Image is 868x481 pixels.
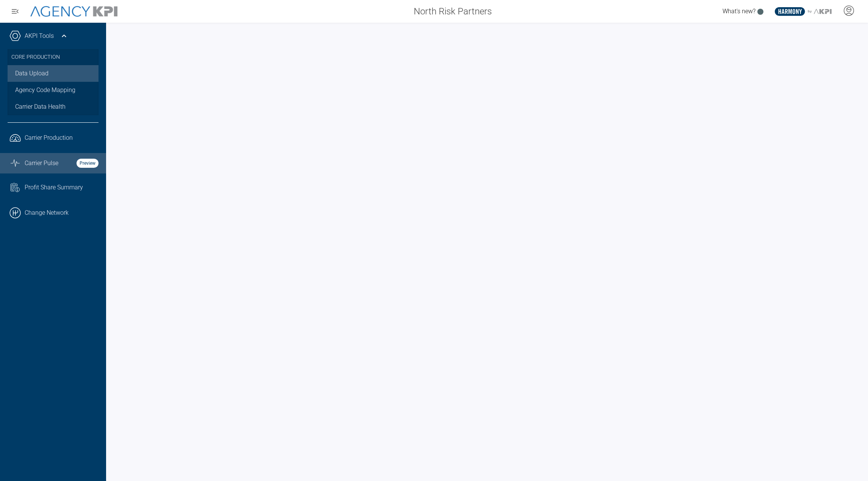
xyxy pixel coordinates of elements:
[8,65,99,82] a: Data Upload
[77,159,99,168] strong: Preview
[8,82,99,98] a: Agency Code Mapping
[25,133,73,142] span: Carrier Production
[723,8,755,15] span: What's new?
[25,31,54,41] a: AKPI Tools
[11,49,95,65] h3: Core Production
[25,159,58,168] span: Carrier Pulse
[8,98,99,115] a: Carrier Data Health
[414,5,492,18] span: North Risk Partners
[25,183,83,192] span: Profit Share Summary
[30,6,117,17] img: AgencyKPI
[15,102,66,111] span: Carrier Data Health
